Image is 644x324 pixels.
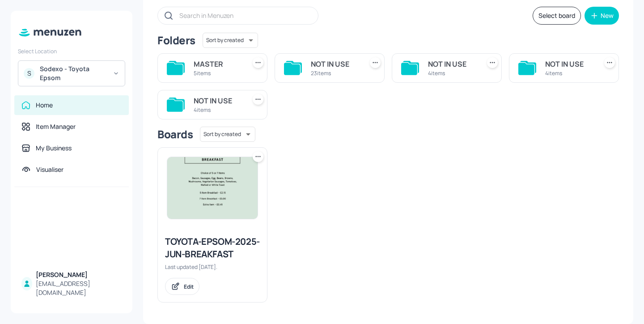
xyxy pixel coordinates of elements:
[36,270,122,279] div: [PERSON_NAME]
[545,69,593,77] div: 4 items
[533,7,581,25] button: Select board
[203,31,258,49] div: Sort by created
[194,95,242,106] div: NOT IN USE
[165,235,260,260] div: TOYOTA-EPSOM-2025-JUN-BREAKFAST
[24,68,34,79] div: S
[428,59,476,69] div: NOT IN USE
[194,106,242,114] div: 4 items
[601,13,614,19] div: New
[545,59,593,69] div: NOT IN USE
[179,9,309,22] input: Search in Menuzen
[311,69,359,77] div: 23 items
[157,127,193,141] div: Boards
[311,59,359,69] div: NOT IN USE
[40,64,107,82] div: Sodexo - Toyota Epsom
[167,157,258,219] img: 2025-06-27-1751038006872deozh5nb8ki.jpeg
[36,144,72,153] div: My Business
[585,7,619,25] button: New
[184,283,194,290] div: Edit
[165,263,260,271] div: Last updated [DATE].
[36,279,122,297] div: [EMAIL_ADDRESS][DOMAIN_NAME]
[36,122,76,131] div: Item Manager
[36,165,64,174] div: Visualiser
[200,125,255,143] div: Sort by created
[18,47,125,55] div: Select Location
[157,33,195,47] div: Folders
[36,101,53,110] div: Home
[428,69,476,77] div: 4 items
[194,69,242,77] div: 5 items
[194,59,242,69] div: MASTER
